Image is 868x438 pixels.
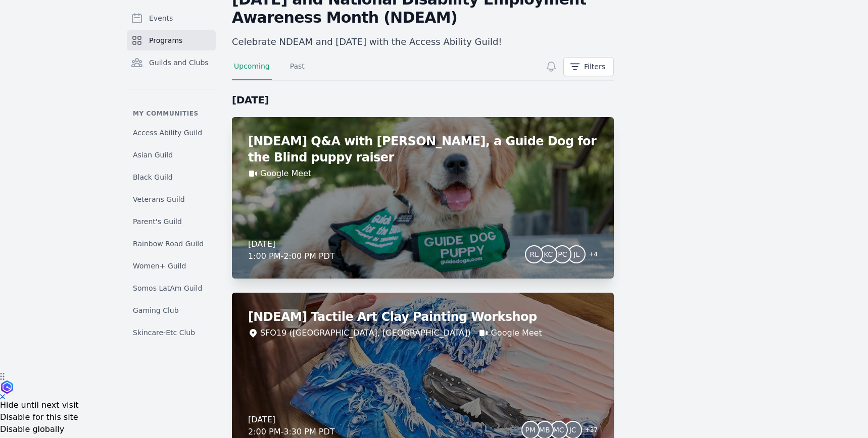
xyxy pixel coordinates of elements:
span: Guilds and Clubs [149,58,209,68]
span: Black Guild [133,172,173,182]
div: SFO19 ([GEOGRAPHIC_DATA], [GEOGRAPHIC_DATA]) [260,327,470,339]
span: PM [525,426,536,433]
h2: [DATE] [232,93,614,107]
span: RL [530,251,539,258]
a: Women+ Guild [127,257,216,275]
div: [DATE] 1:00 PM - 2:00 PM PDT [248,238,335,262]
span: KC [544,251,553,258]
a: Guilds and Clubs [127,52,216,73]
a: Google Meet [260,168,311,180]
a: Past [288,61,307,80]
span: MC [553,426,564,433]
button: Filters [563,57,614,76]
a: Programs [127,30,216,50]
a: [NDEAM] Q&A with [PERSON_NAME], a Guide Dog for the Blind puppy raiserGoogle Meet[DATE]1:00 PM-2:... [232,117,614,279]
a: Skincare-Etc Club [127,323,216,342]
span: Somos LatAm Guild [133,283,202,293]
span: + 4 [583,248,598,262]
a: Events [127,8,216,28]
a: Rainbow Road Guild [127,235,216,253]
span: MB [539,426,550,433]
h2: [NDEAM] Q&A with [PERSON_NAME], a Guide Dog for the Blind puppy raiser [248,133,598,166]
span: Events [149,13,173,23]
span: Asian Guild [133,150,173,160]
a: Access Ability Guild [127,124,216,142]
span: Rainbow Road Guild [133,239,204,249]
span: Access Ability Guild [133,128,202,138]
a: Upcoming [232,61,272,80]
a: Google Meet [491,327,542,339]
span: PC [558,251,567,258]
a: Black Guild [127,168,216,186]
a: Gaming Club [127,301,216,319]
span: JL [573,251,580,258]
span: Parent's Guild [133,216,182,227]
span: Skincare-Etc Club [133,327,195,338]
p: Celebrate NDEAM and [DATE] with the Access Ability Guild! [232,35,614,49]
span: Women+ Guild [133,261,186,271]
h2: [NDEAM] Tactile Art Clay Painting Workshop [248,309,598,325]
span: Gaming Club [133,305,179,315]
a: Veterans Guild [127,190,216,208]
span: Veterans Guild [133,194,185,204]
a: Somos LatAm Guild [127,279,216,297]
p: My communities [127,109,216,118]
a: Asian Guild [127,146,216,164]
span: + 37 [579,424,598,438]
span: JC [569,426,576,433]
span: Programs [149,35,182,45]
div: [DATE] 2:00 PM - 3:30 PM PDT [248,414,335,438]
button: Subscribe [543,59,559,75]
a: Parent's Guild [127,212,216,231]
nav: Sidebar [127,8,216,335]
